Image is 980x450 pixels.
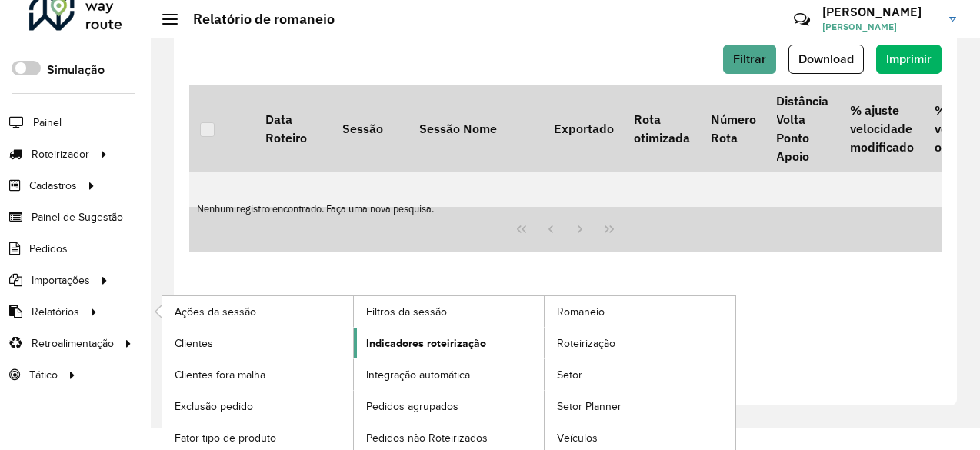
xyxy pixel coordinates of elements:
button: Imprimir [876,45,942,74]
label: Simulação [47,61,105,79]
span: Retroalimentação [32,335,114,352]
span: Relatórios [32,304,79,320]
h3: [PERSON_NAME] [822,5,938,19]
a: Setor Planner [545,391,735,422]
a: Pedidos agrupados [354,391,545,422]
th: Sessão Nome [408,85,543,172]
a: Ações da sessão [162,296,353,327]
th: Rota otimizada [623,85,700,172]
span: Importações [32,272,90,288]
span: Download [798,52,854,65]
span: Clientes [175,335,213,352]
span: Filtros da sessão [366,304,447,320]
a: Romaneio [545,296,735,327]
th: Sessão [332,85,408,172]
span: Filtrar [733,52,766,65]
span: Cadastros [29,178,77,194]
span: Tático [29,367,58,383]
span: Romaneio [557,304,605,320]
span: Pedidos agrupados [366,398,458,415]
span: Setor [557,367,582,383]
span: Setor Planner [557,398,622,415]
a: Exclusão pedido [162,391,353,422]
th: Data Roteiro [255,85,332,172]
span: Imprimir [886,52,932,65]
a: Indicadores roteirização [354,328,545,358]
a: Filtros da sessão [354,296,545,327]
a: Clientes fora malha [162,359,353,390]
h2: Relatório de romaneio [178,11,335,28]
th: % ajuste velocidade modificado [839,85,924,172]
span: Painel [33,115,62,131]
th: Número Rota [700,85,777,172]
th: Distância Volta Ponto Apoio [765,85,838,172]
span: Painel de Sugestão [32,209,123,225]
span: Integração automática [366,367,470,383]
button: Filtrar [723,45,776,74]
span: Clientes fora malha [175,367,265,383]
a: Clientes [162,328,353,358]
span: [PERSON_NAME] [822,20,938,34]
a: Setor [545,359,735,390]
span: Indicadores roteirização [366,335,486,352]
th: Exportado [543,85,624,172]
span: Exclusão pedido [175,398,253,415]
a: Integração automática [354,359,545,390]
span: Ações da sessão [175,304,256,320]
a: Contato Rápido [785,3,818,36]
span: Roteirizador [32,146,89,162]
a: Roteirização [545,328,735,358]
span: Pedidos [29,241,68,257]
span: Roteirização [557,335,615,352]
button: Download [788,45,864,74]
